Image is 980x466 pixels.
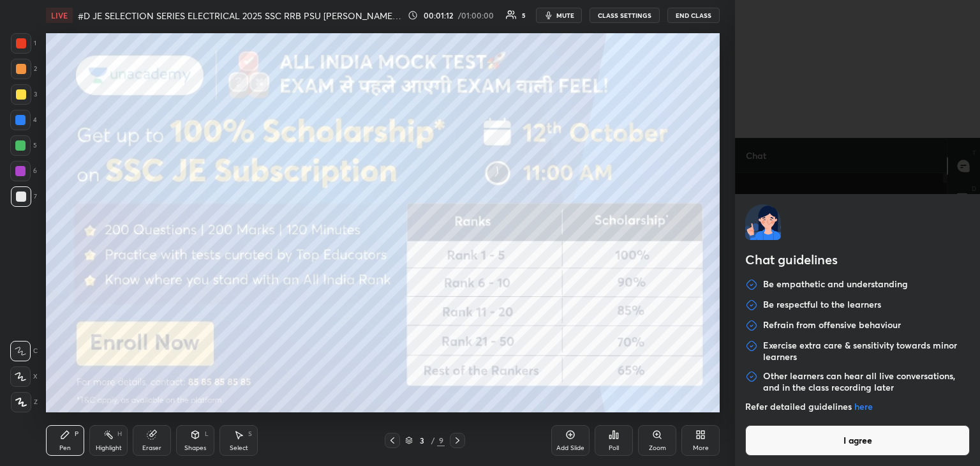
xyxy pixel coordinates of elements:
[556,11,574,20] span: mute
[763,299,881,312] p: Be respectful to the learners
[536,8,582,23] button: mute
[11,392,38,412] div: Z
[46,8,73,23] div: LIVE
[230,445,248,451] div: Select
[142,445,161,451] div: Eraser
[184,445,206,451] div: Shapes
[205,431,209,437] div: L
[248,431,252,437] div: S
[11,33,36,54] div: 1
[11,59,37,79] div: 2
[556,445,584,451] div: Add Slide
[431,437,434,444] div: /
[522,12,526,19] div: 5
[763,340,970,363] p: Exercise extra care & sensitivity towards minor learners
[75,431,78,437] div: P
[649,445,666,451] div: Zoom
[10,366,38,387] div: X
[10,341,38,361] div: C
[609,445,619,451] div: Poll
[96,445,122,451] div: Highlight
[745,425,970,456] button: I agree
[59,445,71,451] div: Pen
[667,8,720,23] button: End Class
[10,110,37,130] div: 4
[854,400,873,412] a: here
[117,431,122,437] div: H
[11,84,37,105] div: 3
[11,186,37,207] div: 7
[763,278,908,291] p: Be empathetic and understanding
[78,10,403,22] h4: #D JE SELECTION SERIES ELECTRICAL 2025 SSC RRB PSU [PERSON_NAME] SIR EEEGURU
[745,250,970,272] h2: Chat guidelines
[763,319,901,332] p: Refrain from offensive behaviour
[763,370,970,393] p: Other learners can hear all live conversations, and in the class recording later
[10,161,37,181] div: 6
[590,8,660,23] button: CLASS SETTINGS
[10,135,37,156] div: 5
[415,437,428,444] div: 3
[693,445,709,451] div: More
[437,435,445,446] div: 9
[745,401,970,412] p: Refer detailed guidelines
